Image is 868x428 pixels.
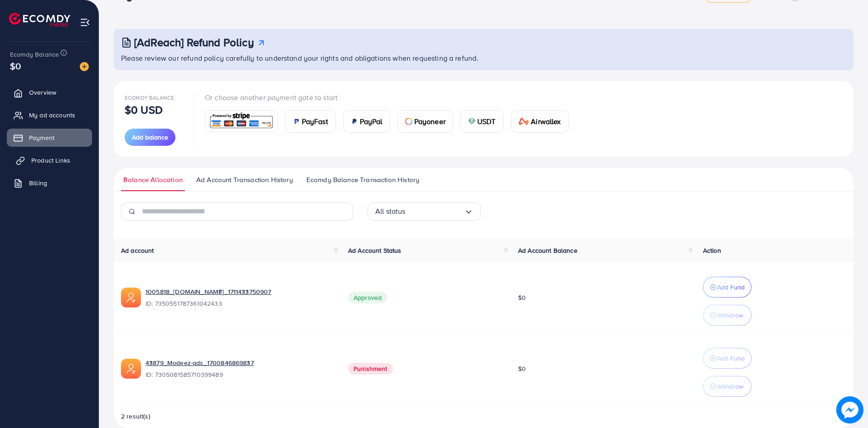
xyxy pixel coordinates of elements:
[703,277,752,298] button: Add Fund
[468,118,475,125] img: card
[703,376,752,397] button: Withdraw
[703,246,721,255] span: Action
[7,151,92,169] a: Product Links
[717,282,745,293] p: Add Fund
[461,110,504,133] a: cardUSDT
[406,204,464,218] input: Search for option
[375,204,406,218] span: All status
[343,110,390,133] a: cardPayPal
[518,246,577,255] span: Ad Account Balance
[360,116,383,127] span: PayPal
[398,110,453,133] a: cardPayoneer
[145,287,334,296] a: 1005818_[DOMAIN_NAME]_1711433750907
[29,178,47,188] span: Billing
[703,348,752,369] button: Add Fund
[368,202,481,221] div: Search for option
[348,292,387,303] span: Approved
[7,106,92,124] a: My ad accounts
[717,353,745,364] p: Add Fund
[196,175,293,185] span: Ad Account Transaction History
[205,110,278,132] a: card
[838,398,861,421] img: image
[145,370,334,379] span: ID: 7305081585710399489
[414,116,446,127] span: Payoneer
[145,358,334,367] a: 43879_Modeez-ads_1700846869837
[121,412,150,421] span: 2 result(s)
[132,133,168,142] span: Add balance
[80,62,89,71] img: image
[351,118,358,125] img: card
[519,118,529,125] img: card
[145,287,334,308] div: <span class='underline'>1005818_Pakpride.shop_1711433750907</span></br>7350551787361042433
[518,293,526,302] span: $0
[302,116,328,127] span: PayFast
[29,111,75,120] span: My ad accounts
[205,92,576,103] p: Or choose another payment gate to start
[306,175,419,185] span: Ecomdy Balance Transaction History
[7,83,92,101] a: Overview
[348,246,402,255] span: Ad Account Status
[121,53,848,63] p: Please review our refund policy carefully to understand your rights and obligations when requesti...
[31,156,70,165] span: Product Links
[29,88,56,97] span: Overview
[125,104,163,115] p: $0 USD
[348,363,393,375] span: Punishment
[531,116,561,127] span: Airwallex
[134,36,254,49] h3: [AdReach] Refund Policy
[208,111,275,131] img: card
[121,288,141,308] img: ic-ads-acc.e4c84228.svg
[125,129,175,146] button: Add balance
[145,299,334,308] span: ID: 7350551787361042433
[121,359,141,379] img: ic-ads-acc.e4c84228.svg
[717,310,743,321] p: Withdraw
[7,174,92,192] a: Billing
[405,118,412,125] img: card
[121,246,154,255] span: Ad account
[10,50,59,59] span: Ecomdy Balance
[293,118,300,125] img: card
[123,175,183,185] span: Balance Allocation
[9,13,70,27] img: logo
[125,94,174,101] span: Ecomdy Balance
[29,133,54,142] span: Payment
[285,110,336,133] a: cardPayFast
[7,129,92,147] a: Payment
[703,305,752,326] button: Withdraw
[80,17,90,28] img: menu
[518,364,526,373] span: $0
[477,116,496,127] span: USDT
[145,358,334,379] div: <span class='underline'>43879_Modeez-ads_1700846869837</span></br>7305081585710399489
[511,110,569,133] a: cardAirwallex
[10,59,21,72] span: $0
[717,381,743,392] p: Withdraw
